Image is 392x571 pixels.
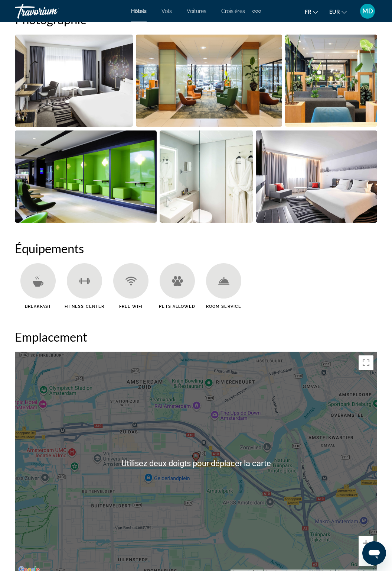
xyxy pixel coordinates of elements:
[359,536,373,551] button: Zoom avant
[359,551,373,566] button: Zoom arrière
[329,9,340,15] span: EUR
[305,9,311,15] span: fr
[161,8,172,14] a: Vols
[256,130,377,223] button: Open full-screen image slider
[119,304,143,309] span: Free WiFi
[136,34,282,127] button: Open full-screen image slider
[159,304,195,309] span: Pets Allowed
[187,8,206,14] a: Voitures
[15,34,133,127] button: Open full-screen image slider
[15,130,157,223] button: Open full-screen image slider
[15,241,377,256] h2: Équipements
[362,541,386,565] iframe: Bouton de lancement de la fenêtre de messagerie
[15,1,89,21] a: Travorium
[221,8,245,14] a: Croisières
[25,304,51,309] span: Breakfast
[131,8,147,14] a: Hôtels
[285,34,377,127] button: Open full-screen image slider
[252,5,261,17] button: Extra navigation items
[305,6,318,17] button: Change language
[160,130,253,223] button: Open full-screen image slider
[15,329,377,344] h2: Emplacement
[65,304,104,309] span: Fitness Center
[206,304,241,309] span: Room Service
[359,355,373,370] button: Passer en plein écran
[358,3,377,19] button: User Menu
[362,7,373,15] span: MD
[329,6,347,17] button: Change currency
